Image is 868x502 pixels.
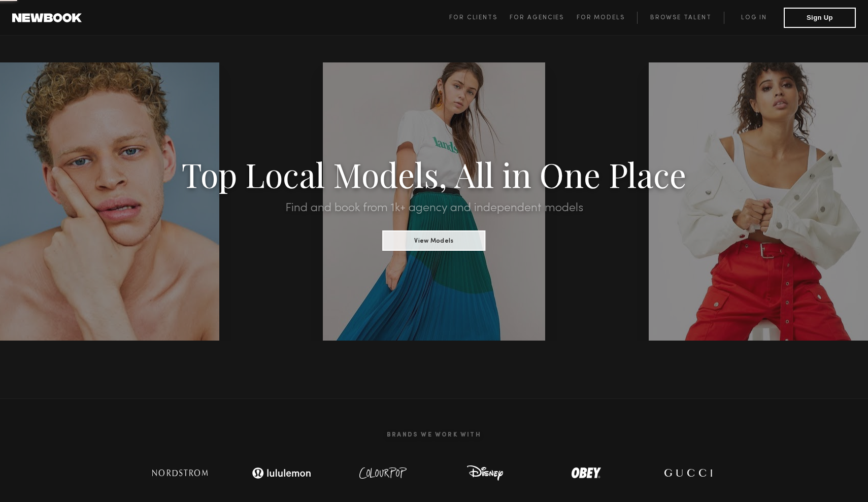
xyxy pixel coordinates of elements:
[350,463,416,483] img: logo-colour-pop.svg
[129,419,739,451] h2: Brands We Work With
[246,463,317,483] img: logo-lulu.svg
[724,12,784,24] a: Log in
[383,234,486,245] a: View Models
[553,463,619,483] img: logo-obey.svg
[65,202,803,214] h2: Find and book from 1k+ agency and independent models
[510,12,576,24] a: For Agencies
[510,15,564,21] span: For Agencies
[577,15,625,21] span: For Models
[637,12,724,24] a: Browse Talent
[784,8,856,28] button: Sign Up
[449,15,497,21] span: For Clients
[383,230,486,251] button: View Models
[655,463,721,483] img: logo-gucci.svg
[452,463,518,483] img: logo-disney.svg
[65,158,803,190] h1: Top Local Models, All in One Place
[449,12,510,24] a: For Clients
[577,12,638,24] a: For Models
[145,463,216,483] img: logo-nordstrom.svg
